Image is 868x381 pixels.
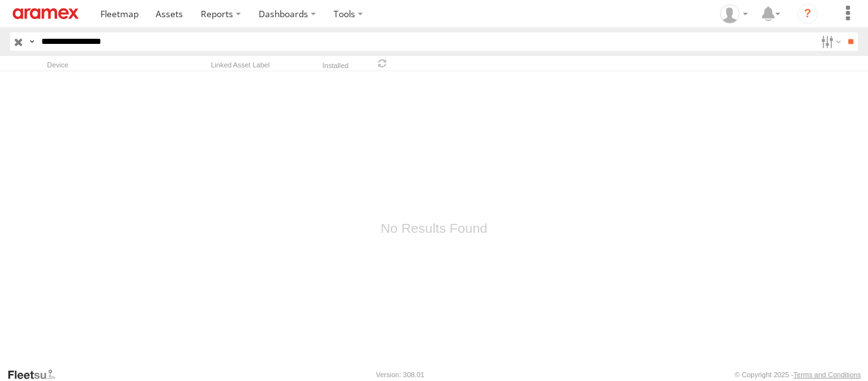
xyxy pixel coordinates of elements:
i: ? [797,4,818,24]
div: Linked Asset Label [211,60,306,69]
img: aramex-logo.svg [13,8,79,19]
span: Refresh [375,57,390,69]
label: Search Query [27,32,37,51]
div: Device [47,60,206,69]
div: © Copyright 2025 - [735,371,861,378]
a: Visit our Website [7,368,65,381]
label: Search Filter Options [816,32,843,51]
div: Mazen Siblini [715,4,752,24]
div: Version: 308.01 [376,371,424,378]
div: Installed [311,63,360,69]
a: Terms and Conditions [794,371,861,378]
